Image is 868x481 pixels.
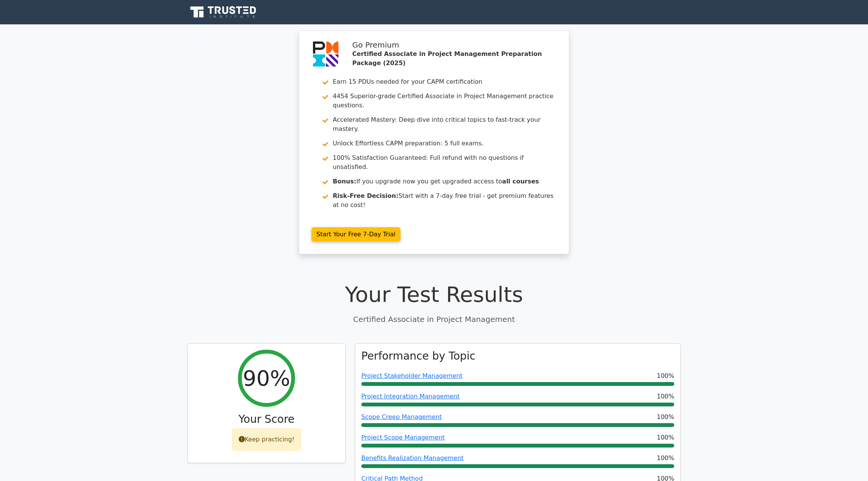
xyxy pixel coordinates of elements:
a: Project Scope Management [361,434,445,441]
a: Start Your Free 7-Day Trial [311,227,400,242]
span: 100% [657,454,674,463]
span: 100% [657,392,674,401]
a: Project Integration Management [361,393,460,400]
p: Certified Associate in Project Management [187,314,681,325]
span: 100% [657,371,674,381]
a: Benefits Realization Management [361,454,464,462]
h1: Your Test Results [187,282,681,307]
a: Project Stakeholder Management [361,372,463,379]
a: Scope Creep Management [361,413,442,420]
span: 100% [657,433,674,442]
div: Keep practicing! [232,428,301,451]
h3: Performance by Topic [361,350,475,363]
h2: 90% [243,365,290,391]
h3: Your Score [194,413,339,426]
span: 100% [657,413,674,422]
